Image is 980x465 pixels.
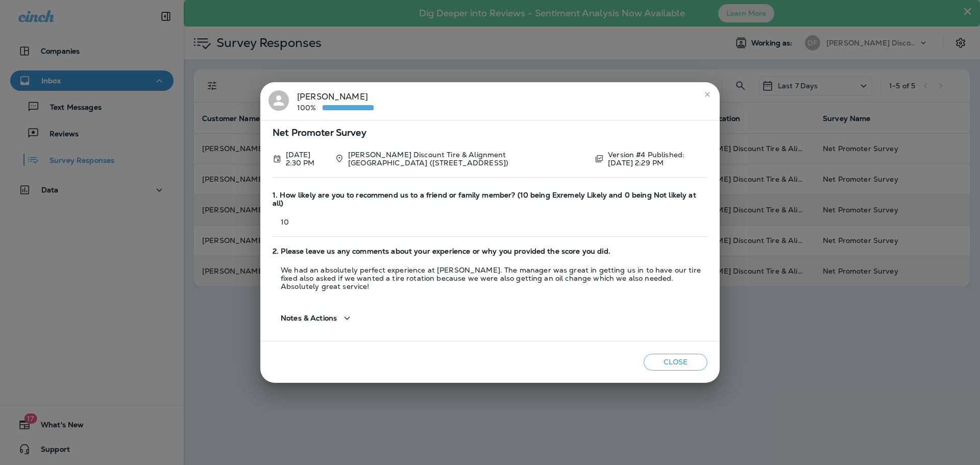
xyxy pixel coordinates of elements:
p: Version #4 Published: [DATE] 2:29 PM [608,151,707,167]
p: We had an absolutely perfect experience at [PERSON_NAME]. The manager was great in getting us in ... [273,266,707,290]
span: Net Promoter Survey [273,129,707,137]
button: Close [644,354,707,371]
span: 1. How likely are you to recommend us to a friend or family member? (10 being Exremely Likely and... [273,191,707,208]
p: 100% [297,104,323,112]
button: close [699,86,716,103]
span: Notes & Actions [281,314,337,323]
span: 2. Please leave us any comments about your experience or why you provided the score you did. [273,247,707,256]
p: Oct 2, 2025 2:30 PM [286,151,327,167]
p: 10 [273,218,707,226]
p: [PERSON_NAME] Discount Tire & Alignment [GEOGRAPHIC_DATA] ([STREET_ADDRESS]) [348,151,586,167]
button: Notes & Actions [273,304,361,333]
div: [PERSON_NAME] [297,90,374,112]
